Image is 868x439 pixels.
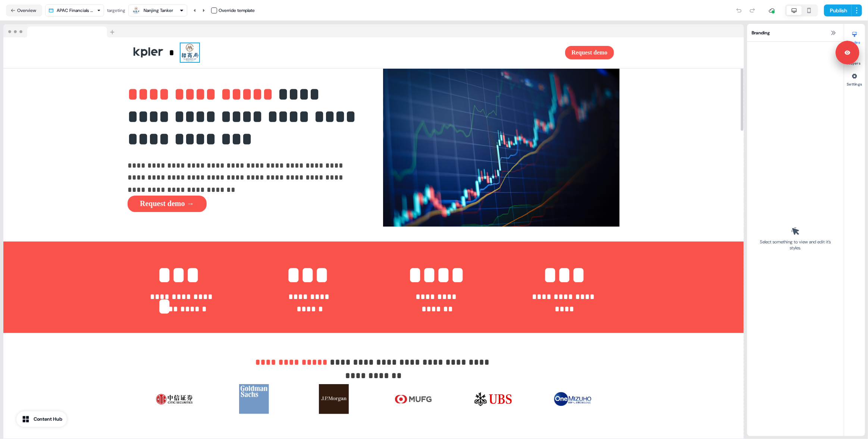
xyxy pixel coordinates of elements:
[844,70,865,87] button: Settings
[57,7,94,14] div: APAC Financials Final
[315,384,352,414] img: Image
[758,239,833,251] div: Select something to view and edit it’s styles.
[474,384,512,414] img: Image
[235,384,273,414] img: Image
[156,384,193,414] img: Image
[395,384,432,414] img: Image
[824,4,852,16] button: Publish
[565,46,614,59] button: Request demo
[377,46,614,59] div: Request demo
[844,28,865,45] button: Styles
[3,24,118,38] img: Browser topbar
[747,24,844,42] div: Branding
[128,37,620,68] div: *Request demo
[128,196,364,212] div: Request demo →
[34,415,62,423] div: Content Hub
[554,384,591,414] img: Image
[219,7,255,14] div: Override template
[6,4,42,16] button: Overview
[107,7,125,14] div: targeting
[128,196,207,212] button: Request demo →
[383,69,620,227] img: Image
[150,378,598,420] div: ImageImageImageImageImageImage
[16,411,67,427] button: Content Hub
[128,4,187,16] button: Nanjing Tanker
[144,7,173,14] div: Nanjing Tanker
